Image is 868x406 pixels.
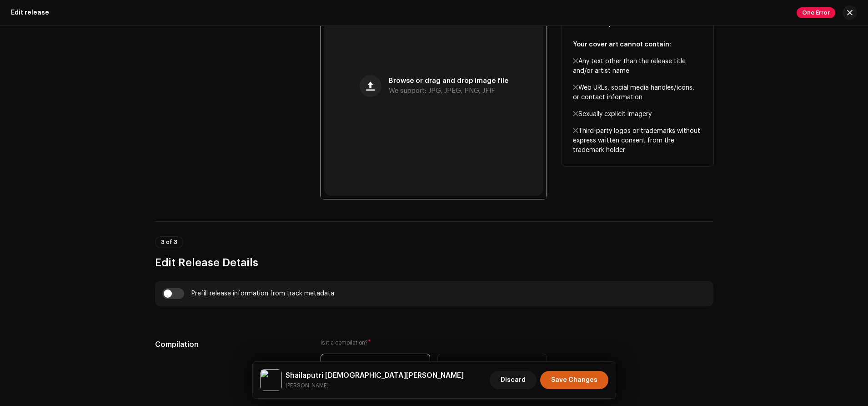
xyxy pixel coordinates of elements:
[286,370,464,381] h5: Shailaputri Durga Devi Mantra
[573,127,702,155] p: Third-party logos or trademarks without express written consent from the trademark holder
[540,371,608,389] button: Save Changes
[155,339,306,350] h5: Compilation
[462,361,472,370] p: Yes
[345,361,353,370] p: No
[286,381,464,390] small: Shailaputri Durga Devi Mantra
[573,110,702,119] p: Sexually explicit imagery
[573,83,702,102] p: Web URLs, social media handles/icons, or contact information
[573,40,702,50] p: Your cover art cannot contain:
[260,369,282,391] img: 4c6ea65d-fd77-452a-b7b7-34407e901780
[501,371,526,389] span: Discard
[191,290,334,297] div: Prefill release information from track metadata
[321,339,547,346] label: Is it a compilation?
[573,57,702,76] p: Any text other than the release title and/or artist name
[551,371,597,389] span: Save Changes
[490,371,537,389] button: Discard
[161,239,177,245] span: 3 of 3
[155,255,713,270] h3: Edit Release Details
